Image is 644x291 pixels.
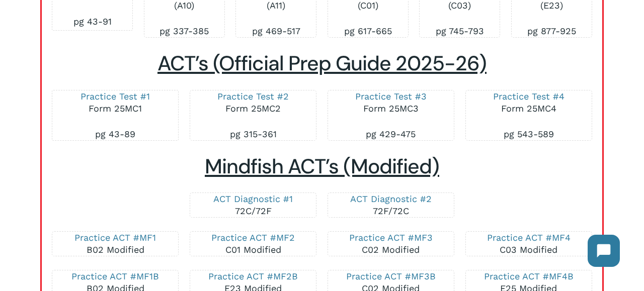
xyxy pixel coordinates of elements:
a: Practice ACT #MF4B [484,271,574,281]
p: Form 25MC3 [338,90,444,128]
p: B02 Modified [62,232,168,256]
p: pg 429-475 [338,128,444,140]
p: Form 25MC2 [200,90,306,128]
p: pg 469-517 [246,25,306,37]
a: Practice ACT #MF1B [71,271,159,281]
p: C02 Modified [338,232,444,256]
a: Practice ACT #MF3B [346,271,436,281]
a: Practice ACT #MF3 [349,232,433,243]
p: pg 543-589 [476,128,582,140]
p: pg 43-89 [62,128,168,140]
a: Practice Test #3 [355,91,427,102]
a: Practice ACT #MF1 [74,232,156,243]
p: C03 Modified [476,232,582,256]
a: Practice Test #2 [217,91,289,102]
a: Practice ACT #MF2B [208,271,298,281]
p: pg 877-925 [522,25,582,37]
p: pg 745-793 [430,25,490,37]
p: Form 25MC4 [476,90,582,128]
a: Practice Test #4 [493,91,565,102]
span: ACT’s (Official Prep Guide 2025-26) [157,50,487,77]
p: pg 337-385 [154,25,214,37]
p: C01 Modified [200,232,306,256]
a: ACT Diagnostic #1 [213,193,293,204]
a: Practice ACT #MF4 [487,232,571,243]
a: ACT Diagnostic #2 [350,193,432,204]
p: pg 315-361 [200,128,306,140]
p: 72F/72C [338,193,444,217]
p: Form 25MC1 [62,90,168,128]
a: Practice ACT #MF2 [211,232,295,243]
a: Practice Test #1 [80,91,150,102]
p: pg 43-91 [62,16,122,28]
iframe: Chatbot [578,225,630,277]
p: 72C/72F [200,193,306,217]
p: pg 617-665 [338,25,398,37]
span: Mindfish ACT’s (Modified) [205,153,439,180]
